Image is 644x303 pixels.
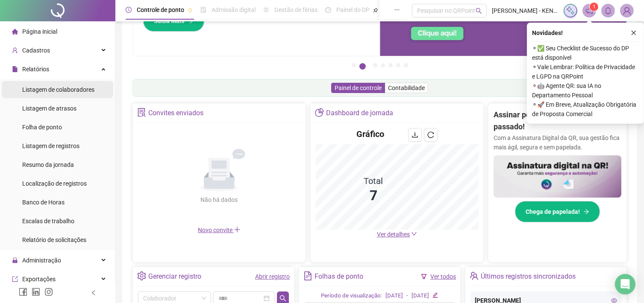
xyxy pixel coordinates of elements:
[12,66,18,72] span: file
[631,30,637,36] span: close
[22,180,87,187] span: Localização de registros
[137,108,146,117] span: solution
[336,6,370,13] span: Painel do DP
[357,128,385,140] h4: Gráfico
[476,8,482,14] span: search
[494,109,621,133] h2: Assinar ponto na mão? Isso ficou no passado!
[335,84,382,91] span: Painel de controle
[326,106,393,120] div: Dashboard de jornada
[566,6,575,15] img: sparkle-icon.fc2bf0ac1784a2077858766a79e2daf3.svg
[526,207,580,216] span: Chega de papelada!
[315,269,363,284] div: Folhas de ponto
[388,84,425,91] span: Contabilidade
[412,131,418,138] span: download
[91,290,97,296] span: left
[274,6,318,13] span: Gestão de férias
[22,199,65,206] span: Banco de Horas
[615,274,635,294] div: Open Intercom Messenger
[22,105,76,112] span: Listagem de atrasos
[22,218,74,224] span: Escalas de trabalho
[492,6,559,15] span: [PERSON_NAME] - KENNEDY SERVIÇOS LTDA
[32,288,40,296] span: linkedin
[234,226,241,233] span: plus
[432,292,438,298] span: edit
[381,63,385,67] button: 4
[188,8,193,13] span: pushpin
[137,271,146,280] span: setting
[12,29,18,35] span: home
[22,86,94,93] span: Listagem de colaboradores
[315,108,324,117] span: pie-chart
[126,7,132,13] span: clock-circle
[377,231,410,238] span: Ver detalhes
[321,291,382,300] div: Período de visualização:
[263,7,269,13] span: sun
[394,7,400,13] span: ellipsis
[430,273,456,280] a: Ver todos
[359,63,366,70] button: 2
[604,7,612,15] span: bell
[481,269,576,284] div: Últimos registros sincronizados
[494,133,621,152] p: Com a Assinatura Digital da QR, sua gestão fica mais ágil, segura e sem papelada.
[377,231,417,238] a: Ver detalhes down
[532,28,563,38] span: Novidades !
[352,63,356,67] button: 1
[19,288,27,296] span: facebook
[200,7,206,13] span: file-done
[427,131,434,138] span: reload
[12,47,18,53] span: user-add
[532,62,639,81] span: ⚬ Vale Lembrar: Política de Privacidade e LGPD na QRPoint
[22,66,49,73] span: Relatórios
[12,276,18,282] span: export
[44,288,53,296] span: instagram
[406,291,408,300] div: -
[404,63,408,67] button: 7
[532,100,639,119] span: ⚬ 🚀 Em Breve, Atualização Obrigatória de Proposta Comercial
[22,28,57,35] span: Página inicial
[412,291,429,300] div: [DATE]
[303,271,312,280] span: file-text
[22,257,61,264] span: Administração
[279,295,286,302] span: search
[212,6,256,13] span: Admissão digital
[148,269,201,284] div: Gerenciar registro
[22,124,62,131] span: Folha de ponto
[620,4,633,17] img: 93646
[590,3,598,11] sup: 1
[325,7,331,13] span: dashboard
[421,274,427,280] span: filter
[532,44,639,62] span: ⚬ ✅ Seu Checklist de Sucesso do DP está disponível
[255,273,290,280] a: Abrir registro
[137,6,184,13] span: Controle de ponto
[532,81,639,100] span: ⚬ 🤖 Agente QR: sua IA no Departamento Pessoal
[180,195,259,204] div: Não há dados
[593,4,596,10] span: 1
[515,201,600,222] button: Chega de papelada!
[22,236,86,243] span: Relatório de solicitações
[22,276,56,283] span: Exportações
[22,47,50,54] span: Cadastros
[12,257,18,263] span: lock
[388,63,393,67] button: 5
[411,231,417,237] span: down
[148,106,203,120] div: Convites enviados
[396,63,400,67] button: 6
[494,155,621,198] img: banner%2F02c71560-61a6-44d4-94b9-c8ab97240462.png
[198,227,241,233] span: Novo convite
[373,8,378,13] span: pushpin
[470,271,479,280] span: team
[373,63,377,67] button: 3
[22,143,79,149] span: Listagem de registros
[583,209,589,215] span: arrow-right
[385,291,403,300] div: [DATE]
[585,7,593,15] span: notification
[22,161,74,168] span: Resumo da jornada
